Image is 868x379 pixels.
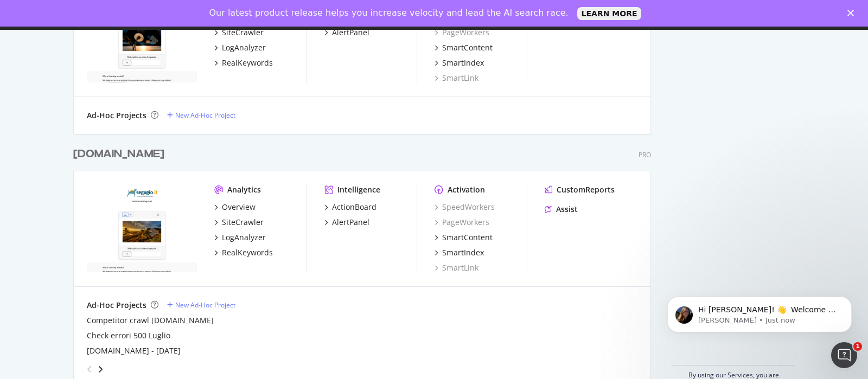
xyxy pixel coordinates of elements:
[435,73,478,83] a: SmartLink
[167,111,235,120] a: New Ad-Hoc Project
[87,345,181,356] a: [DOMAIN_NAME] - [DATE]
[324,202,376,213] a: ActionBoard
[97,364,104,375] div: angle-right
[214,42,266,53] a: LogAnalyzer
[557,184,615,195] div: CustomReports
[222,247,273,258] div: RealKeywords
[435,217,489,228] a: PageWorkers
[227,184,261,195] div: Analytics
[831,342,857,368] iframe: Intercom live chat
[435,42,493,53] a: SmartContent
[222,232,266,243] div: LogAnalyzer
[222,42,266,53] div: LogAnalyzer
[556,204,578,215] div: Assist
[214,27,264,38] a: SiteCrawler
[332,217,369,228] div: AlertPanel
[167,300,235,310] a: New Ad-Hoc Project
[324,217,369,228] a: AlertPanel
[214,247,273,258] a: RealKeywords
[222,57,273,68] div: RealKeywords
[87,330,170,341] a: Check errori 500 Luglio
[337,184,380,195] div: Intelligence
[442,232,493,243] div: SmartContent
[214,57,273,68] a: RealKeywords
[332,27,369,38] div: AlertPanel
[222,217,264,228] div: SiteCrawler
[214,202,256,213] a: Overview
[87,110,146,121] div: Ad-Hoc Projects
[448,184,485,195] div: Activation
[222,27,264,38] div: SiteCrawler
[435,202,495,213] a: SpeedWorkers
[435,57,484,68] a: SmartIndex
[442,247,484,258] div: SmartIndex
[651,274,868,350] iframe: Intercom notifications message
[175,300,235,310] div: New Ad-Hoc Project
[332,202,376,213] div: ActionBoard
[324,27,369,38] a: AlertPanel
[847,10,858,16] div: Close
[442,42,493,53] div: SmartContent
[87,184,197,272] img: segugio.it
[87,300,146,311] div: Ad-Hoc Projects
[545,204,578,215] a: Assist
[214,232,266,243] a: LogAnalyzer
[82,361,97,378] div: angle-left
[545,184,615,195] a: CustomReports
[209,8,569,18] div: Our latest product release helps you increase velocity and lead the AI search race.
[435,247,484,258] a: SmartIndex
[435,27,489,38] a: PageWorkers
[442,57,484,68] div: SmartIndex
[577,7,642,20] a: LEARN MORE
[175,111,235,120] div: New Ad-Hoc Project
[214,217,264,228] a: SiteCrawler
[87,315,214,326] a: Competitor crawl [DOMAIN_NAME]
[853,342,862,351] span: 1
[639,150,651,159] div: Pro
[435,262,478,273] a: SmartLink
[73,146,164,162] div: [DOMAIN_NAME]
[222,202,256,213] div: Overview
[435,232,493,243] a: SmartContent
[73,146,169,162] a: [DOMAIN_NAME]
